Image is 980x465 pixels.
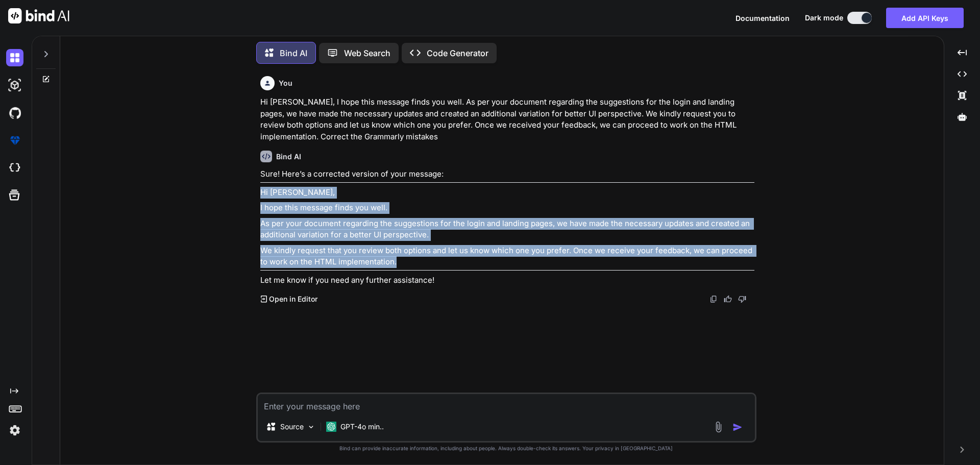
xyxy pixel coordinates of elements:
[6,49,23,66] img: darkChat
[326,422,336,432] img: GPT-4o mini
[6,104,23,121] img: githubDark
[805,13,843,23] span: Dark mode
[276,152,301,162] h6: Bind AI
[6,77,23,94] img: darkAi-studio
[713,421,724,433] img: attachment
[260,218,754,241] p: As per your document regarding the suggestions for the login and landing pages, we have made the ...
[280,47,307,59] p: Bind AI
[260,168,754,180] p: Sure! Here’s a corrected version of your message:
[709,295,718,303] img: copy
[8,8,69,23] img: Bind AI
[736,13,790,23] button: Documentation
[260,202,754,214] p: I hope this message finds you well.
[6,159,23,177] img: cloudideIcon
[260,187,754,199] p: Hi [PERSON_NAME],
[307,423,315,431] img: Pick Models
[6,422,23,439] img: settings
[280,422,304,432] p: Source
[260,245,754,268] p: We kindly request that you review both options and let us know which one you prefer. Once we rece...
[6,132,23,149] img: premium
[724,295,732,303] img: like
[427,47,488,59] p: Code Generator
[344,47,390,59] p: Web Search
[269,294,317,304] p: Open in Editor
[736,14,790,22] span: Documentation
[732,422,743,432] img: icon
[738,295,746,303] img: dislike
[256,445,756,452] p: Bind can provide inaccurate information, including about people. Always double-check its answers....
[340,422,384,432] p: GPT-4o min..
[886,8,964,28] button: Add API Keys
[260,275,754,286] p: Let me know if you need any further assistance!
[260,96,754,142] p: Hi [PERSON_NAME], I hope this message finds you well. As per your document regarding the suggesti...
[279,78,292,88] h6: You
